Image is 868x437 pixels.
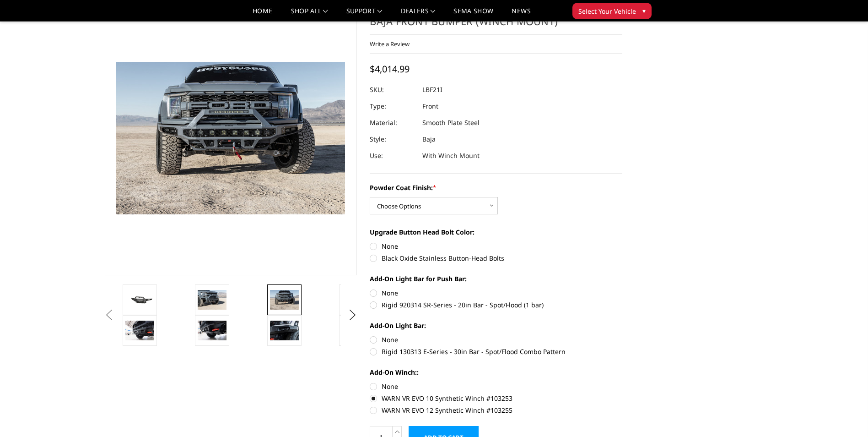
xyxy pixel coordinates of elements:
[198,321,226,340] img: 2021-2025 Ford Raptor - Freedom Series - Baja Front Bumper (winch mount)
[370,405,622,415] label: WARN VR EVO 12 Synthetic Winch #103255
[572,3,652,19] button: Select Your Vehicle
[822,393,868,437] iframe: Chat Widget
[512,8,530,21] a: News
[401,8,436,21] a: Dealers
[253,8,272,21] a: Home
[270,290,299,309] img: 2021-2025 Ford Raptor - Freedom Series - Baja Front Bumper (winch mount)
[422,131,436,147] dd: Baja
[370,274,622,284] label: Add-On Light Bar for Push Bar:
[125,321,154,340] img: 2021-2025 Ford Raptor - Freedom Series - Baja Front Bumper (winch mount)
[370,183,622,192] label: Powder Coat Finish:
[370,335,622,344] label: None
[125,293,154,306] img: 2021-2025 Ford Raptor - Freedom Series - Baja Front Bumper (winch mount)
[102,308,116,322] button: Previous
[345,308,359,322] button: Next
[370,382,622,391] label: None
[370,227,622,237] label: Upgrade Button Head Bolt Color:
[346,8,383,21] a: Support
[370,82,415,98] dt: SKU:
[370,347,622,356] label: Rigid 130313 E-Series - 30in Bar - Spot/Flood Combo Pattern
[422,115,480,131] dd: Smooth Plate Steel
[578,6,636,16] span: Select Your Vehicle
[370,241,622,251] label: None
[291,8,328,21] a: shop all
[370,288,622,298] label: None
[422,82,442,98] dd: LBF21I
[370,115,415,131] dt: Material:
[453,8,493,21] a: SEMA Show
[370,367,622,377] label: Add-On Winch::
[422,98,438,115] dd: Front
[198,290,226,309] img: 2021-2025 Ford Raptor - Freedom Series - Baja Front Bumper (winch mount)
[422,147,480,164] dd: With Winch Mount
[370,98,415,115] dt: Type:
[105,0,357,275] a: 2021-2025 Ford Raptor - Freedom Series - Baja Front Bumper (winch mount)
[370,393,622,403] label: WARN VR EVO 10 Synthetic Winch #103253
[270,321,299,340] img: 2021-2025 Ford Raptor - Freedom Series - Baja Front Bumper (winch mount)
[370,321,622,330] label: Add-On Light Bar:
[642,6,646,16] span: ▾
[370,147,415,164] dt: Use:
[370,63,410,75] span: $4,014.99
[370,131,415,147] dt: Style:
[370,253,622,263] label: Black Oxide Stainless Button-Head Bolts
[370,40,410,48] a: Write a Review
[370,300,622,310] label: Rigid 920314 SR-Series - 20in Bar - Spot/Flood (1 bar)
